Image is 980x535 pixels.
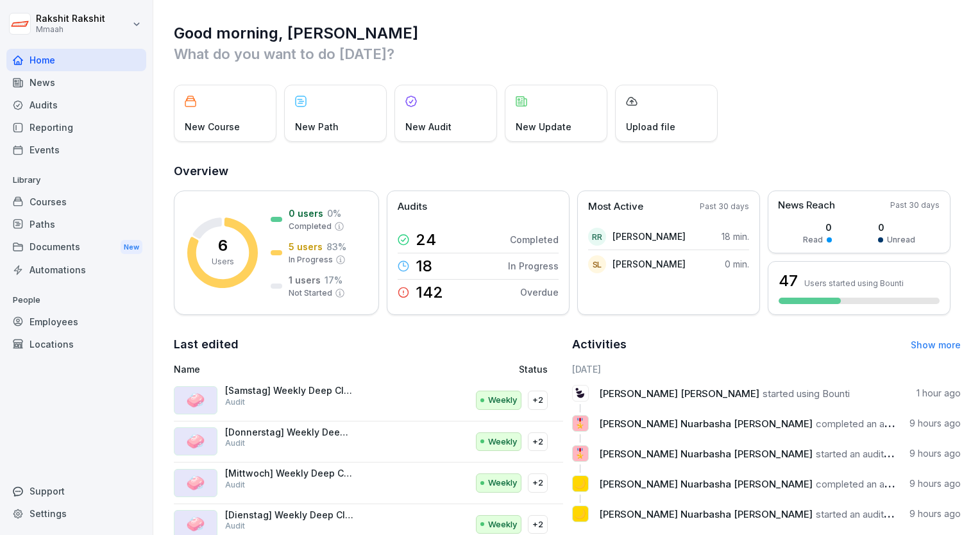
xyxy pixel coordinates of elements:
[599,478,813,490] span: [PERSON_NAME] Nuarbasha [PERSON_NAME]
[6,71,146,94] div: News
[599,508,813,520] span: [PERSON_NAME] Nuarbasha [PERSON_NAME]
[911,339,961,350] a: Show more
[612,257,686,271] p: [PERSON_NAME]
[212,256,234,267] p: Users
[626,120,675,133] p: Upload file
[225,509,353,521] p: [Dienstag] Weekly Deep Cleaning Checklist
[520,285,559,299] p: Overdue
[6,213,146,235] a: Paths
[599,448,813,460] span: [PERSON_NAME] Nuarbasha [PERSON_NAME]
[225,385,353,396] p: [Samstag] Weekly Deep Cleaning Checklist
[325,273,342,287] p: 17 %
[121,240,142,255] div: New
[225,396,245,408] p: Audit
[6,49,146,71] a: Home
[599,418,813,430] span: [PERSON_NAME] Nuarbasha [PERSON_NAME]
[174,44,961,64] p: What do you want to do [DATE]?
[572,335,627,353] h2: Activities
[225,468,353,479] p: [Mittwoch] Weekly Deep Cleaning Checklist
[6,116,146,139] a: Reporting
[225,520,245,532] p: Audit
[532,477,543,489] p: +2
[186,471,205,495] p: 🧼
[174,335,563,353] h2: Last edited
[508,259,559,273] p: In Progress
[816,508,884,520] span: started an audit
[327,207,341,220] p: 0 %
[488,394,517,407] p: Weekly
[803,234,823,246] p: Read
[289,287,332,299] p: Not Started
[6,310,146,333] a: Employees
[6,139,146,161] a: Events
[574,505,586,523] p: 🌙
[174,421,563,463] a: 🧼[Donnerstag] Weekly Deep Cleaning ChecklistAuditWeekly+2
[225,437,245,449] p: Audit
[6,259,146,281] a: Automations
[763,387,850,400] span: started using Bounti
[588,200,643,214] p: Most Active
[225,427,353,438] p: [Donnerstag] Weekly Deep Cleaning Checklist
[804,278,904,288] p: Users started using Bounti
[416,259,432,274] p: 18
[588,255,606,273] div: SL
[588,228,606,246] div: RR
[416,285,443,300] p: 142
[519,362,548,376] p: Status
[572,362,961,376] h6: [DATE]
[510,233,559,246] p: Completed
[887,234,915,246] p: Unread
[6,502,146,525] div: Settings
[185,120,240,133] p: New Course
[516,120,571,133] p: New Update
[816,478,900,490] span: completed an audit
[488,477,517,489] p: Weekly
[574,475,586,493] p: 🌙
[6,235,146,259] a: DocumentsNew
[488,436,517,448] p: Weekly
[174,23,961,44] h1: Good morning, [PERSON_NAME]
[36,13,105,24] p: Rakshit Rakshit
[174,162,961,180] h2: Overview
[6,191,146,213] a: Courses
[532,394,543,407] p: +2
[816,448,884,460] span: started an audit
[890,200,940,211] p: Past 30 days
[289,221,332,232] p: Completed
[612,230,686,243] p: [PERSON_NAME]
[174,362,412,376] p: Name
[405,120,452,133] p: New Audit
[416,232,436,248] p: 24
[6,480,146,502] div: Support
[289,254,333,266] p: In Progress
[574,414,586,432] p: 🎖️
[909,477,961,490] p: 9 hours ago
[722,230,749,243] p: 18 min.
[174,380,563,421] a: 🧼[Samstag] Weekly Deep Cleaning ChecklistAuditWeekly+2
[700,201,749,212] p: Past 30 days
[803,221,832,234] p: 0
[599,387,759,400] span: [PERSON_NAME] [PERSON_NAME]
[289,207,323,220] p: 0 users
[6,170,146,191] p: Library
[532,518,543,531] p: +2
[6,290,146,310] p: People
[6,94,146,116] a: Audits
[6,235,146,259] div: Documents
[289,273,321,287] p: 1 users
[218,238,228,253] p: 6
[909,507,961,520] p: 9 hours ago
[909,447,961,460] p: 9 hours ago
[909,417,961,430] p: 9 hours ago
[398,200,427,214] p: Audits
[816,418,900,430] span: completed an audit
[878,221,915,234] p: 0
[488,518,517,531] p: Weekly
